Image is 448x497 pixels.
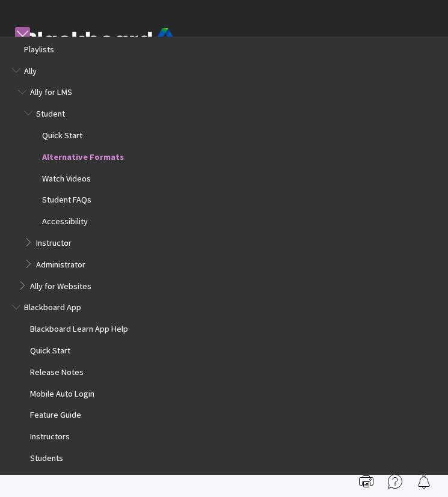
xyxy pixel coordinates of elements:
[42,148,124,162] span: Alternative Formats
[30,320,128,334] span: Blackboard Learn App Help
[30,428,70,442] span: Instructors
[388,474,402,489] img: More help
[30,342,70,356] span: Quick Start
[24,63,37,76] span: Ally
[42,192,91,206] span: Student FAQs
[12,41,436,58] nav: Book outline for Playlists
[36,105,65,119] span: Student
[24,41,54,55] span: Playlists
[30,278,91,291] span: Ally for Websites
[12,63,436,295] nav: Book outline for Anthology Ally Help
[30,471,85,485] span: Activity Stream
[30,385,94,399] span: Mobile Auto Login
[36,234,72,248] span: Instructor
[30,84,72,98] span: Ally for LMS
[30,450,63,463] span: Students
[417,474,431,489] img: Follow this page
[24,299,81,313] span: Blackboard App
[24,28,174,63] img: Blackboard by Anthology
[30,364,84,377] span: Release Notes
[42,213,88,227] span: Accessibility
[359,474,373,489] img: Print
[30,407,81,421] span: Feature Guide
[36,256,85,270] span: Administrator
[42,127,82,141] span: Quick Start
[42,170,91,184] span: Watch Videos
